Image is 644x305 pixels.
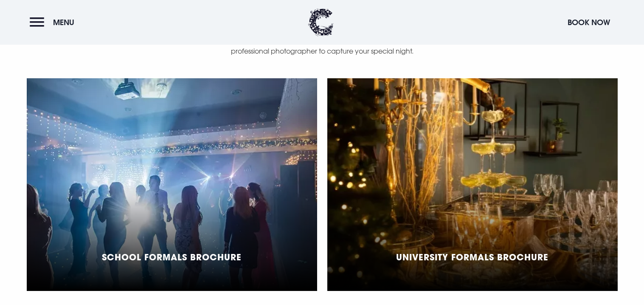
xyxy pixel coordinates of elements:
[30,13,79,31] button: Menu
[102,252,242,262] h5: School Formals Brochure
[127,32,517,58] p: We offer two fantastic, all-inclusive formal packages complete with fun extras like a photo booth...
[27,78,317,291] a: School Formals Brochure
[53,17,74,27] span: Menu
[327,78,618,291] a: University Formals Brochure
[396,252,548,262] h5: University Formals Brochure
[563,13,614,31] button: Book Now
[308,9,334,36] img: Clandeboye Lodge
